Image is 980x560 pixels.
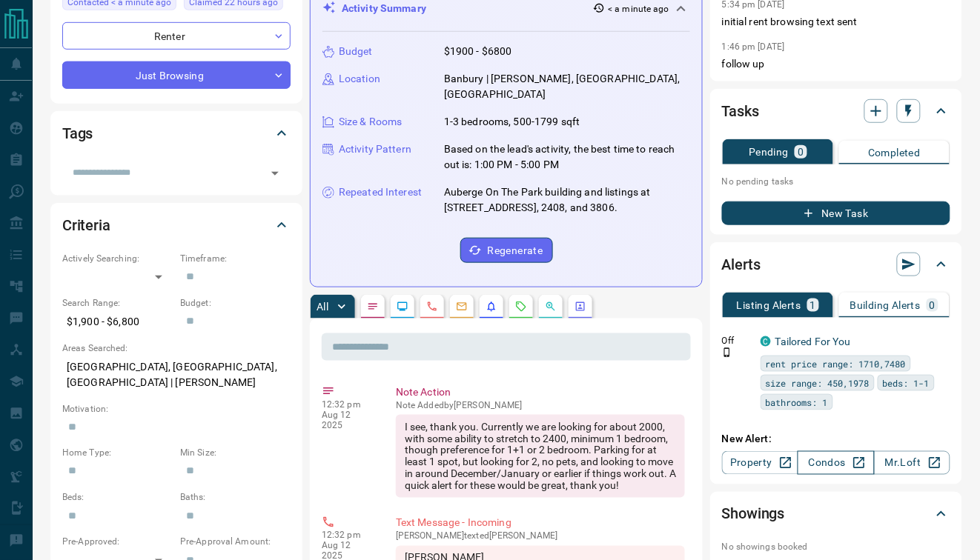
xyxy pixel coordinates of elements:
svg: Listing Alerts [486,301,497,313]
p: Size & Rooms [339,114,403,130]
p: 12:32 pm [322,399,374,410]
p: follow up [722,56,950,72]
h2: Tags [62,121,93,145]
span: rent price range: 1710,7480 [766,356,906,371]
span: bathrooms: 1 [766,395,828,410]
button: New Task [722,201,950,225]
p: Listing Alerts [737,300,801,310]
p: 1-3 bedrooms, 500-1799 sqft [444,114,580,130]
p: initial rent browsing text sent [722,14,950,30]
h2: Alerts [722,253,761,276]
p: $1900 - $6800 [444,44,512,59]
svg: Agent Actions [575,301,586,313]
p: 1:46 pm [DATE] [722,41,785,52]
p: New Alert: [722,431,950,447]
button: Open [265,163,285,184]
p: No showings booked [722,541,950,554]
p: Off [722,334,752,347]
svg: Calls [426,301,438,313]
div: Showings [722,496,950,532]
p: $1,900 - $6,800 [62,310,173,334]
a: Property [722,451,798,475]
div: Alerts [722,247,950,282]
a: Tailored For You [775,336,851,347]
div: condos.ca [761,336,771,347]
p: Timeframe: [180,252,291,265]
p: Note Added by [PERSON_NAME] [396,400,685,410]
p: All [317,301,328,312]
p: Activity Pattern [339,141,411,157]
div: Tags [62,116,291,151]
div: I see, thank you. Currently we are looking for about 2000, with some ability to stretch to 2400, ... [396,415,685,498]
svg: Push Notification Only [722,347,732,358]
a: Mr.Loft [874,451,950,475]
p: Completed [868,147,921,158]
p: Min Size: [180,447,291,460]
div: Criteria [62,207,291,243]
p: Auberge On The Park building and listings at [STREET_ADDRESS], 2408, and 3806. [444,184,690,216]
svg: Lead Browsing Activity [397,301,408,313]
p: Actively Searching: [62,252,173,265]
p: Budget: [180,296,291,310]
p: 0 [930,300,936,310]
h2: Tasks [722,99,759,123]
p: Aug 12 2025 [322,410,374,430]
svg: Notes [367,301,379,313]
p: No pending tasks [722,170,950,193]
p: Building Alerts [850,300,921,310]
h2: Showings [722,502,785,526]
p: Note Action [396,384,685,400]
p: Pre-Approval Amount: [180,536,291,549]
p: Budget [339,44,373,59]
button: Regenerate [460,238,553,263]
svg: Opportunities [545,301,557,313]
p: 0 [798,147,804,157]
p: [PERSON_NAME] texted [PERSON_NAME] [396,531,685,541]
h2: Criteria [62,213,110,237]
svg: Requests [515,301,527,313]
p: Based on the lead's activity, the best time to reach out is: 1:00 PM - 5:00 PM [444,141,690,173]
svg: Emails [456,301,468,313]
p: Activity Summary [342,1,426,16]
a: Condos [798,451,874,475]
p: Beds: [62,491,173,504]
p: Text Message - Incoming [396,516,685,531]
p: Motivation: [62,402,291,416]
p: Areas Searched: [62,341,291,355]
p: Baths: [180,491,291,504]
p: < a minute ago [608,2,669,16]
div: Just Browsing [62,61,291,89]
p: Pre-Approved: [62,536,173,549]
p: Home Type: [62,447,173,460]
span: size range: 450,1978 [766,376,870,390]
p: 12:32 pm [322,530,374,541]
p: Location [339,71,380,87]
p: Banbury | [PERSON_NAME], [GEOGRAPHIC_DATA], [GEOGRAPHIC_DATA] [444,71,690,102]
div: Renter [62,22,291,50]
p: [GEOGRAPHIC_DATA], [GEOGRAPHIC_DATA], [GEOGRAPHIC_DATA] | [PERSON_NAME] [62,355,291,395]
p: Pending [749,147,789,157]
p: Search Range: [62,296,173,310]
span: beds: 1-1 [883,376,930,390]
div: Tasks [722,93,950,129]
p: 1 [810,300,816,310]
p: Repeated Interest [339,184,422,200]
